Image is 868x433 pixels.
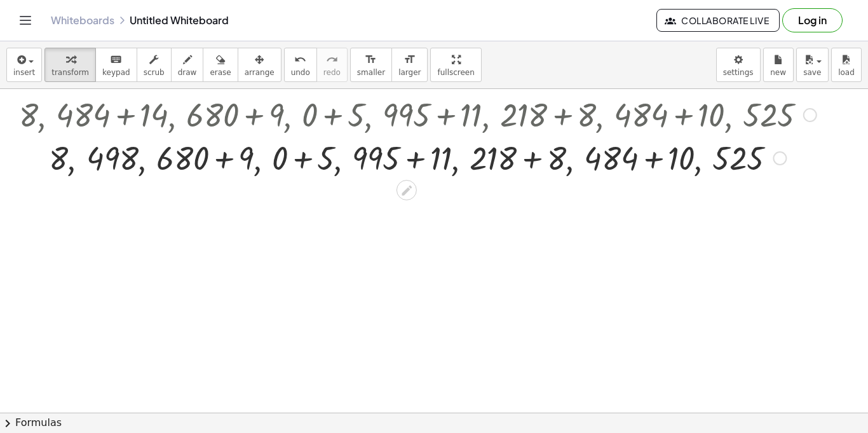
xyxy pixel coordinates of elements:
[716,48,761,82] button: settings
[95,48,137,82] button: keyboardkeypad
[110,52,122,67] i: keyboard
[763,48,794,82] button: new
[391,48,428,82] button: format_sizelarger
[365,52,377,67] i: format_size
[13,68,35,77] span: insert
[210,68,231,77] span: erase
[203,48,238,82] button: erase
[44,48,96,82] button: transform
[284,48,317,82] button: undoundo
[398,68,421,77] span: larger
[667,15,769,26] span: Collaborate Live
[15,10,36,31] button: Toggle navigation
[144,68,165,77] span: scrub
[796,48,829,82] button: save
[831,48,862,82] button: load
[350,48,392,82] button: format_sizesmaller
[656,9,780,32] button: Collaborate Live
[294,52,306,67] i: undo
[430,48,481,82] button: fullscreen
[316,48,348,82] button: redoredo
[51,68,89,77] span: transform
[838,68,855,77] span: load
[782,8,843,32] button: Log in
[357,68,385,77] span: smaller
[803,68,821,77] span: save
[102,68,130,77] span: keypad
[397,180,417,200] div: Edit math
[770,68,786,77] span: new
[403,52,416,67] i: format_size
[171,48,204,82] button: draw
[178,68,197,77] span: draw
[238,48,281,82] button: arrange
[323,68,341,77] span: redo
[137,48,172,82] button: scrub
[6,48,42,82] button: insert
[326,52,338,67] i: redo
[291,68,310,77] span: undo
[723,68,754,77] span: settings
[51,14,114,27] a: Whiteboards
[437,68,474,77] span: fullscreen
[245,68,275,77] span: arrange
